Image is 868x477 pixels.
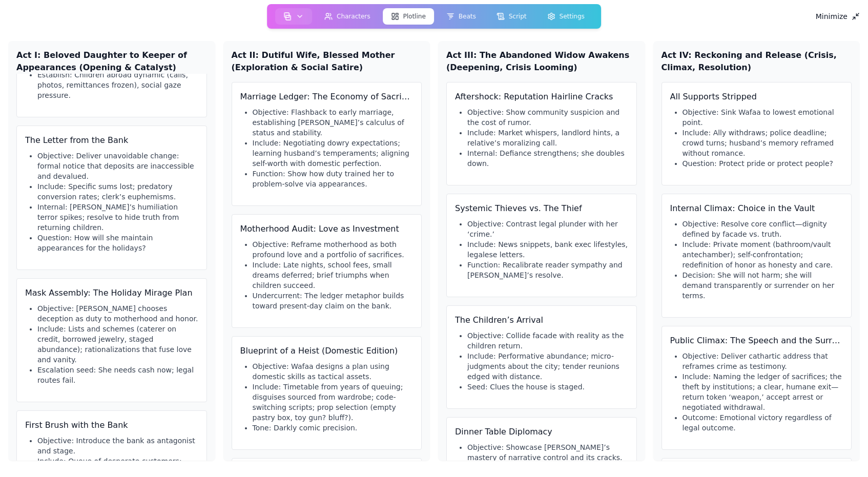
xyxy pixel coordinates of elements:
[467,442,628,463] li: Objective: Showcase [PERSON_NAME]’s mastery of narrative control and its cracks.
[683,351,843,371] li: Objective: Deliver cathartic address that reframes crime as testimony.
[670,335,843,347] h3: Public Climax: The Speech and the Surrender
[25,134,198,147] h3: The Letter from the Bank
[25,287,198,299] h3: Mask Assembly: The Holiday Mirage Plan
[455,314,628,326] h3: The Children’s Arrival
[314,6,381,27] a: Characters
[467,382,628,392] li: Seed: Clues the house is staged.
[253,423,414,433] li: Tone: Darkly comic precision.
[467,351,628,382] li: Include: Performative abundance; micro-judgments about the city; tender reunions edged with dista...
[253,382,414,423] li: Include: Timetable from years of queuing; disguises sourced from wardrobe; code-switching scripts...
[253,260,414,291] li: Include: Late nights, school fees, small dreams deferred; brief triumphs when children succeed.
[37,233,198,253] li: Question: How will she maintain appearances for the holidays?
[436,6,486,27] a: Beats
[683,107,843,128] li: Objective: Sink Wafaa to lowest emotional point.
[253,361,414,382] li: Objective: Wafaa designs a plan using domestic skills as tactical assets.
[37,151,198,181] li: Objective: Deliver unavoidable change: formal notice that deposits are inaccessible and devalued.
[37,181,198,202] li: Include: Specific sums lost; predatory conversion rates; clerk’s euphemisms.
[240,345,414,357] h3: Blueprint of a Heist (Domestic Edition)
[683,128,843,158] li: Include: Ally withdraws; police deadline; crowd turns; husband’s memory reframed without romance.
[253,239,414,260] li: Objective: Reframe motherhood as both profound love and a portfolio of sacrifices.
[37,435,198,456] li: Objective: Introduce the bank as antagonist and stage.
[240,91,414,103] h3: Marriage Ledger: The Economy of Sacrifice
[467,107,628,128] li: Objective: Show community suspicion and the cost of rumor.
[253,291,414,311] li: Undercurrent: The ledger metaphor builds toward present-day claim on the bank.
[670,202,843,215] h3: Internal Climax: Choice in the Vault
[283,12,292,20] img: storyboard
[240,223,414,235] h3: Motherhood Audit: Love as Investment
[232,49,422,74] h2: Act II: Dutiful Wife, Blessed Mother (Exploration & Social Satire)
[683,270,843,301] li: Decision: She will not harm; she will demand transparently or surrender on her terms.
[467,148,628,169] li: Internal: Defiance strengthens; she doubles down.
[253,169,414,189] li: Function: Show how duty trained her to problem-solve via appearances.
[37,70,198,100] li: Establish: Children abroad dynamic (calls, photos, remittances frozen), social gaze pressure.
[37,365,198,385] li: Escalation seed: She needs cash now; legal routes fail.
[253,107,414,138] li: Objective: Flashback to early marriage, establishing [PERSON_NAME]’s calculus of status and stabi...
[683,371,843,412] li: Include: Naming the ledger of sacrifices; the theft by institutions; a clear, humane exit—return ...
[467,219,628,239] li: Objective: Contrast legal plunder with her ‘crime.’
[467,260,628,280] li: Function: Recalibrate reader sympathy and [PERSON_NAME]’s resolve.
[683,158,843,169] li: Question: Protect pride or protect people?
[383,8,434,25] button: Plotline
[816,12,860,20] div: Minimize
[446,49,637,74] h2: Act III: The Abandoned Widow Awakens (Deepening, Crisis Looming)
[670,91,843,103] h3: All Supports Stripped
[537,6,595,27] a: Settings
[488,8,535,25] button: Script
[25,419,198,431] h3: First Brush with the Bank
[37,202,198,233] li: Internal: [PERSON_NAME]’s humiliation terror spikes; resolve to hide truth from returning children.
[253,138,414,169] li: Include: Negotiating dowry expectations; learning husband’s temperaments; aligning self-worth wit...
[539,8,593,25] button: Settings
[683,219,843,239] li: Objective: Resolve core conflict—dignity defined by facade vs. truth.
[381,6,436,27] a: Plotline
[467,128,628,148] li: Include: Market whispers, landlord hints, a relative’s moralizing call.
[467,239,628,260] li: Include: News snippets, bank exec lifestyles, legalese letters.
[455,91,628,103] h3: Aftershock: Reputation Hairline Cracks
[16,49,207,74] h2: Act I: Beloved Daughter to Keeper of Appearances (Opening & Catalyst)
[467,330,628,351] li: Objective: Collide facade with reality as the children return.
[662,49,852,74] h2: Act IV: Reckoning and Release (Crisis, Climax, Resolution)
[37,324,198,365] li: Include: Lists and schemes (caterer on credit, borrowed jewelry, staged abundance); rationalizati...
[438,8,484,25] button: Beats
[316,8,379,25] button: Characters
[683,412,843,433] li: Outcome: Emotional victory regardless of legal outcome.
[455,202,628,215] h3: Systemic Thieves vs. The Thief
[486,6,537,27] a: Script
[37,303,198,324] li: Objective: [PERSON_NAME] chooses deception as duty to motherhood and honor.
[455,426,628,438] h3: Dinner Table Diplomacy
[683,239,843,270] li: Include: Private moment (bathroom/vault antechamber); self-confrontation; redefinition of honor a...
